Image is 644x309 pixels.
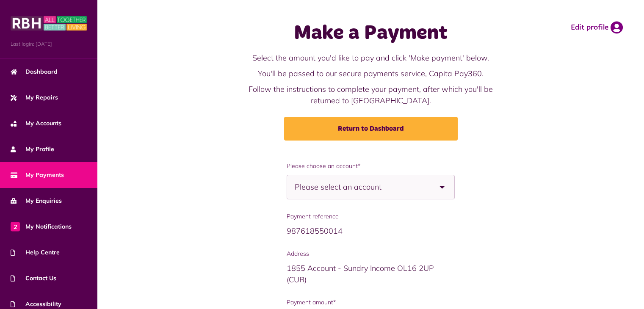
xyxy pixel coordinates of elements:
[571,21,623,34] a: Edit profile
[11,248,60,257] span: Help Centre
[11,119,61,128] span: My Accounts
[287,226,343,236] span: 987618550014
[287,212,455,221] span: Payment reference
[11,93,58,102] span: My Repairs
[243,83,499,106] p: Follow the instructions to complete your payment, after which you'll be returned to [GEOGRAPHIC_D...
[287,249,455,258] span: Address
[11,222,20,231] span: 2
[11,274,56,283] span: Contact Us
[11,300,61,309] span: Accessibility
[11,67,58,76] span: Dashboard
[11,222,72,231] span: My Notifications
[243,21,499,46] h1: Make a Payment
[243,52,499,63] p: Select the amount you'd like to pay and click 'Make payment' below.
[295,175,411,199] span: Please select an account
[287,162,455,171] span: Please choose an account*
[11,15,87,32] img: MyRBH
[11,40,87,48] span: Last login: [DATE]
[243,68,499,79] p: You'll be passed to our secure payments service, Capita Pay360.
[287,298,455,307] span: Payment amount*
[11,196,62,205] span: My Enquiries
[11,145,54,154] span: My Profile
[284,117,458,141] a: Return to Dashboard
[287,263,434,284] span: 1855 Account - Sundry Income OL16 2UP (CUR)
[11,171,64,179] span: My Payments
